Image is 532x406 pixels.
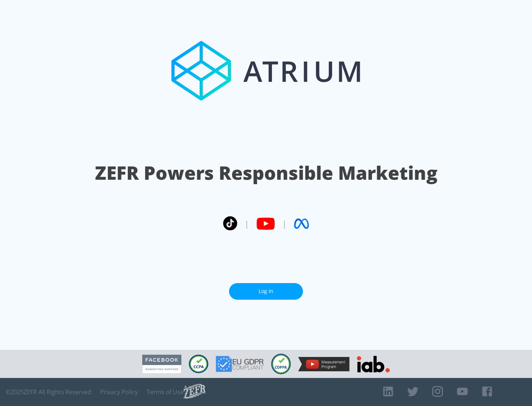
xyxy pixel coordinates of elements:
a: Privacy Policy [100,388,138,396]
img: Facebook Marketing Partner [142,355,181,374]
img: GDPR Compliant [216,356,264,372]
a: Terms of Use [147,388,184,396]
img: COPPA Compliant [271,354,291,374]
h1: ZEFR Powers Responsible Marketing [95,160,437,186]
span: © 2025 ZEFR All Rights Reserved [6,388,91,396]
span: | [282,218,287,229]
img: CCPA Compliant [189,355,208,373]
a: Log In [229,283,303,300]
span: | [245,218,249,229]
img: YouTube Measurement Program [298,357,349,371]
img: IAB [357,356,390,372]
